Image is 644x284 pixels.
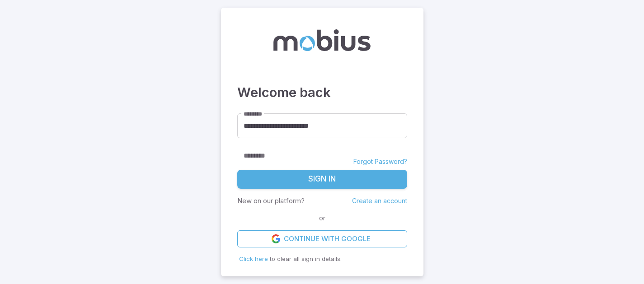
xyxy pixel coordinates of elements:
p: New on our platform? [237,196,305,206]
h3: Welcome back [237,83,407,102]
span: or [317,213,328,223]
p: to clear all sign in details. [239,255,405,264]
a: Forgot Password? [353,157,407,166]
span: Click here [239,255,268,262]
a: Create an account [352,197,407,205]
button: Sign In [237,170,407,189]
a: Continue with Google [237,230,407,247]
